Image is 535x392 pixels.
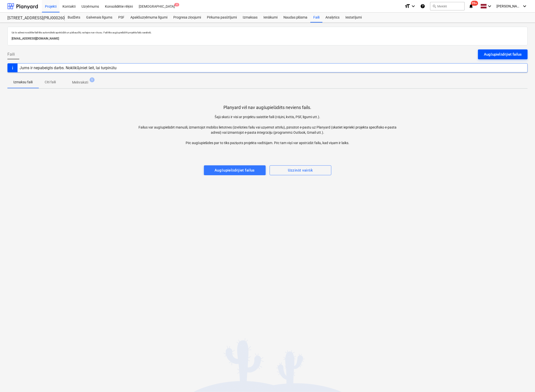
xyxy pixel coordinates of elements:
button: Augšupielādējiet failus [478,49,528,59]
i: Zināšanu pamats [420,3,425,9]
a: Izmaksas [240,13,260,22]
a: Ienākumi [260,13,280,22]
a: PSF [115,13,127,22]
a: Budžets [65,13,83,22]
p: [EMAIL_ADDRESS][DOMAIN_NAME] [12,36,523,41]
a: Naudas plūsma [280,13,311,22]
iframe: Chat Widget [510,368,535,392]
p: Šajā skatā ir visi ar projektu saistītie faili (rēķini, kvītis, PSF, līgumi utt.). Failus var aug... [138,114,398,146]
button: Uzzināt vairāk [270,165,331,175]
i: format_size [404,3,410,9]
div: Augšupielādējiet failus [484,51,522,58]
i: notifications [469,3,474,9]
a: Apakšuzņēmuma līgumi [127,13,170,22]
i: keyboard_arrow_down [487,3,493,9]
span: [PERSON_NAME] [496,4,521,8]
a: Iestatījumi [342,13,365,22]
a: Galvenais līgums [83,13,115,22]
p: Uz šo adresi nosūtītie faili tiks automātiski apstrādāti un pārbaudīti, vai tajos nav vīrusu. Fai... [12,31,523,34]
a: Faili [310,13,322,22]
i: keyboard_arrow_down [410,3,416,9]
a: Analytics [322,13,342,22]
span: 1 [90,77,95,82]
p: Citi faili [44,80,56,85]
p: Planyard vēl nav augšupielādēts neviens fails. [224,105,312,110]
span: 99+ [471,1,478,6]
span: search [432,4,436,8]
div: [STREET_ADDRESS](PRJ0002600) 2601946 [7,16,59,21]
p: Izmaksu faili [13,80,33,85]
a: Progresa ziņojumi [170,13,204,22]
div: Uzzināt vairāk [288,167,313,174]
button: Meklēt [430,2,465,10]
a: Pirkuma pasūtījumi [204,13,240,22]
div: Augšupielādējiet failus [215,167,255,174]
span: 4 [174,3,179,6]
p: Melnraksti [72,80,88,85]
span: Faili [7,51,15,57]
i: keyboard_arrow_down [522,3,528,9]
div: Jums ir nepabeigts darbs. Noklikšķiniet šeit, lai turpinātu [20,65,117,70]
button: Augšupielādējiet failus [204,165,266,175]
